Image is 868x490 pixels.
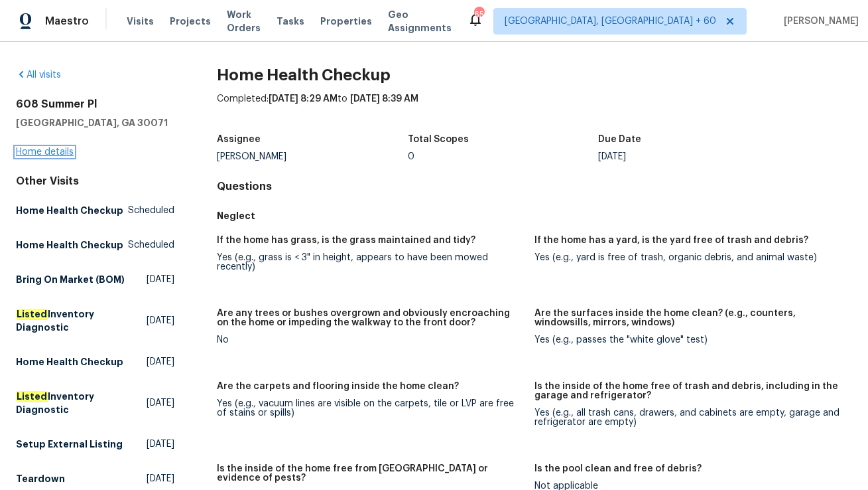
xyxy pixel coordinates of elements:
span: Geo Assignments [388,8,452,35]
h2: Home Health Checkup [217,68,852,82]
h5: Setup External Listing [16,438,123,451]
div: 0 [408,152,598,161]
span: [DATE] [147,396,174,410]
a: ListedInventory Diagnostic[DATE] [16,302,174,339]
div: Yes (e.g., yard is free of trash, organic debris, and animal waste) [534,253,841,262]
div: Other Visits [16,175,174,188]
span: Properties [320,15,372,28]
div: Yes (e.g., grass is < 3" in height, appears to have been mowed recently) [217,253,524,272]
h5: Neglect [217,209,852,222]
h5: Home Health Checkup [16,204,123,217]
span: Scheduled [128,238,174,252]
h2: 608 Summer Pl [16,98,174,111]
a: Home Health CheckupScheduled [16,233,174,257]
h5: Is the inside of the home free from [GEOGRAPHIC_DATA] or evidence of pests? [217,464,524,483]
div: No [217,335,524,345]
div: [DATE] [598,152,788,161]
div: Yes (e.g., passes the "white glove" test) [534,335,841,345]
h5: Due Date [598,135,641,144]
span: [DATE] [147,314,174,327]
h5: Total Scopes [408,135,469,144]
h5: Are the carpets and flooring inside the home clean? [217,382,459,391]
a: Home Health CheckupScheduled [16,199,174,222]
span: Projects [170,15,211,28]
em: Listed [16,391,48,402]
h5: If the home has grass, is the grass maintained and tidy? [217,236,475,245]
h5: Home Health Checkup [16,355,123,368]
span: [DATE] 8:29 AM [269,94,338,104]
span: [DATE] [147,355,174,368]
a: Bring On Market (BOM)[DATE] [16,268,174,291]
h5: Inventory Diagnostic [16,390,147,416]
span: [DATE] 8:39 AM [350,94,418,104]
span: Work Orders [227,8,261,35]
a: Home Health Checkup[DATE] [16,350,174,374]
a: ListedInventory Diagnostic[DATE] [16,384,174,422]
span: Scheduled [128,204,174,217]
h5: Assignee [217,135,261,144]
a: All visits [16,70,61,80]
div: [PERSON_NAME] [217,152,407,161]
span: [DATE] [147,472,174,485]
div: Yes (e.g., vacuum lines are visible on the carpets, tile or LVP are free of stains or spills) [217,399,524,418]
h5: Bring On Market (BOM) [16,273,125,286]
h4: Questions [217,180,852,193]
em: Listed [16,309,48,319]
span: Visits [127,15,154,28]
span: Maestro [45,15,89,28]
h5: Are the surfaces inside the home clean? (e.g., counters, windowsills, mirrors, windows) [534,309,841,327]
div: Yes (e.g., all trash cans, drawers, and cabinets are empty, garage and refrigerator are empty) [534,408,841,427]
h5: Is the inside of the home free of trash and debris, including in the garage and refrigerator? [534,382,841,400]
h5: Teardown [16,472,65,485]
h5: Are any trees or bushes overgrown and obviously encroaching on the home or impeding the walkway t... [217,309,524,327]
h5: Inventory Diagnostic [16,307,147,334]
a: Home details [16,147,74,157]
span: [GEOGRAPHIC_DATA], [GEOGRAPHIC_DATA] + 60 [505,15,716,28]
h5: Home Health Checkup [16,238,123,252]
h5: Is the pool clean and free of debris? [534,464,702,473]
a: Setup External Listing[DATE] [16,432,174,456]
span: [PERSON_NAME] [778,15,859,28]
span: Tasks [277,17,304,26]
div: 653 [474,8,483,21]
h5: [GEOGRAPHIC_DATA], GA 30071 [16,116,174,129]
span: [DATE] [147,438,174,451]
div: Completed: to [217,92,852,127]
span: [DATE] [147,273,174,286]
h5: If the home has a yard, is the yard free of trash and debris? [534,236,808,245]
